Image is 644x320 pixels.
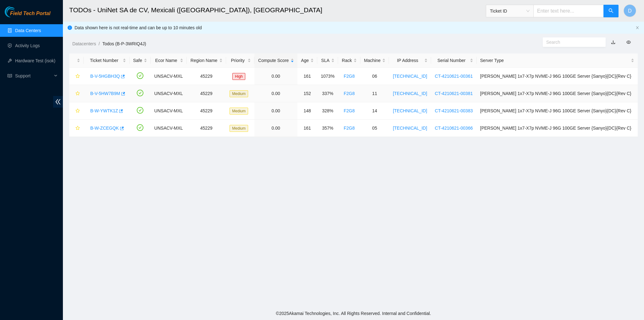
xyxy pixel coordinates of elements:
[624,4,636,17] button: D
[10,11,50,17] span: Field Tech Portal
[137,72,143,79] span: check-circle
[90,108,118,113] a: B-W-YWTK1Z
[477,85,638,102] td: [PERSON_NAME] 1x7-X7p NVME-J 96G 100GE Server {Sanyo}{DC}{Rev C}
[606,37,620,47] button: download
[187,102,226,120] td: 45229
[187,68,226,85] td: 45229
[230,108,248,115] span: Medium
[137,90,143,96] span: check-circle
[360,102,389,120] td: 14
[477,120,638,137] td: [PERSON_NAME] 1x7-X7p NVME-J 96G 100GE Server {Sanyo}{DC}{Rev C}
[490,6,530,16] span: Ticket ID
[393,126,427,131] a: [TECHNICAL_ID]
[98,41,100,46] span: /
[344,126,355,131] a: F2G8
[297,85,317,102] td: 152
[546,39,597,46] input: Search
[393,91,427,96] a: [TECHNICAL_ID]
[73,88,80,98] button: star
[344,74,355,79] a: F2G8
[73,71,80,81] button: star
[151,68,187,85] td: UNSACV-MXL
[344,108,355,113] a: F2G8
[102,41,146,46] a: Todos (B-P-3WRIQ4J)
[360,120,389,137] td: 05
[254,68,297,85] td: 0.00
[63,307,644,320] footer: © 2025 Akamai Technologies, Inc. All Rights Reserved. Internal and Confidential.
[73,106,80,116] button: star
[317,120,338,137] td: 357%
[533,5,604,17] input: Enter text here...
[297,102,317,120] td: 148
[151,102,187,120] td: UNSACV-MXL
[137,107,143,114] span: check-circle
[75,126,80,131] span: star
[151,120,187,137] td: UNSACV-MXL
[8,74,12,78] span: read
[317,68,338,85] td: 1073%
[187,120,226,137] td: 45229
[15,43,40,48] a: Activity Logs
[608,8,613,14] span: search
[137,124,143,131] span: check-circle
[297,120,317,137] td: 161
[477,102,638,120] td: [PERSON_NAME] 1x7-X7p NVME-J 96G 100GE Server {Sanyo}{DC}{Rev C}
[611,40,615,45] a: download
[232,73,245,80] span: High
[53,96,63,108] span: double-left
[5,11,50,20] a: Akamai TechnologiesField Tech Portal
[230,90,248,97] span: Medium
[393,108,427,113] a: [TECHNICAL_ID]
[636,26,639,30] button: close
[297,68,317,85] td: 161
[435,126,473,131] a: CT-4210621-00366
[15,70,52,82] span: Support
[254,120,297,137] td: 0.00
[90,91,120,96] a: B-V-5HW7B9M
[254,85,297,102] td: 0.00
[75,91,80,96] span: star
[15,58,55,63] a: Hardware Test (isok)
[75,109,80,114] span: star
[344,91,355,96] a: F2G8
[435,108,473,113] a: CT-4210621-00383
[628,7,632,15] span: D
[15,28,41,33] a: Data Centers
[435,91,473,96] a: CT-4210621-00381
[360,68,389,85] td: 06
[75,74,80,79] span: star
[90,126,119,131] a: B-W-ZCEGQK
[393,74,427,79] a: [TECHNICAL_ID]
[230,125,248,132] span: Medium
[477,68,638,85] td: [PERSON_NAME] 1x7-X7p NVME-J 96G 100GE Server {Sanyo}{DC}{Rev C}
[636,26,639,30] span: close
[5,6,32,17] img: Akamai Technologies
[435,74,473,79] a: CT-4210621-00361
[151,85,187,102] td: UNSACV-MXL
[317,102,338,120] td: 328%
[73,123,80,133] button: star
[626,40,631,44] span: eye
[72,41,96,46] a: Datacenters
[317,85,338,102] td: 337%
[360,85,389,102] td: 11
[254,102,297,120] td: 0.00
[603,5,619,17] button: search
[187,85,226,102] td: 45229
[90,74,120,79] a: B-V-5HGBH3Q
